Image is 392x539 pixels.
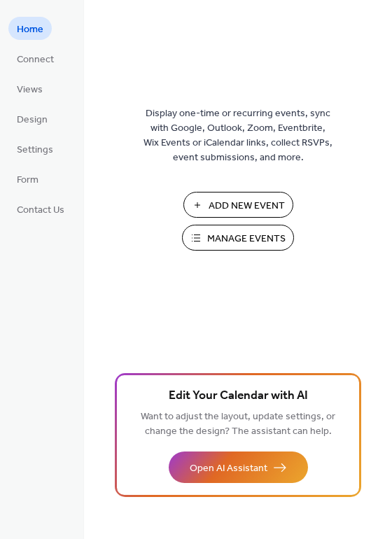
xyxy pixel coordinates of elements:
span: Connect [17,52,54,67]
button: Manage Events [182,225,294,251]
a: Settings [8,137,62,160]
span: Settings [17,143,53,157]
span: Manage Events [207,232,286,246]
span: Form [17,173,38,188]
a: Contact Us [8,197,73,220]
span: Edit Your Calendar with AI [169,386,308,406]
span: Add New Event [209,199,285,213]
a: Views [8,77,51,100]
a: Connect [8,47,62,70]
button: Add New Event [183,192,293,218]
span: Design [17,113,48,127]
span: Want to adjust the layout, update settings, or change the design? The assistant can help. [141,407,335,441]
span: Contact Us [17,203,64,218]
span: Display one-time or recurring events, sync with Google, Outlook, Zoom, Eventbrite, Wix Events or ... [143,106,332,165]
span: Views [17,83,43,97]
span: Home [17,22,43,37]
a: Home [8,17,52,40]
a: Design [8,107,56,130]
a: Form [8,167,47,190]
span: Open AI Assistant [190,461,267,476]
button: Open AI Assistant [169,451,308,483]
